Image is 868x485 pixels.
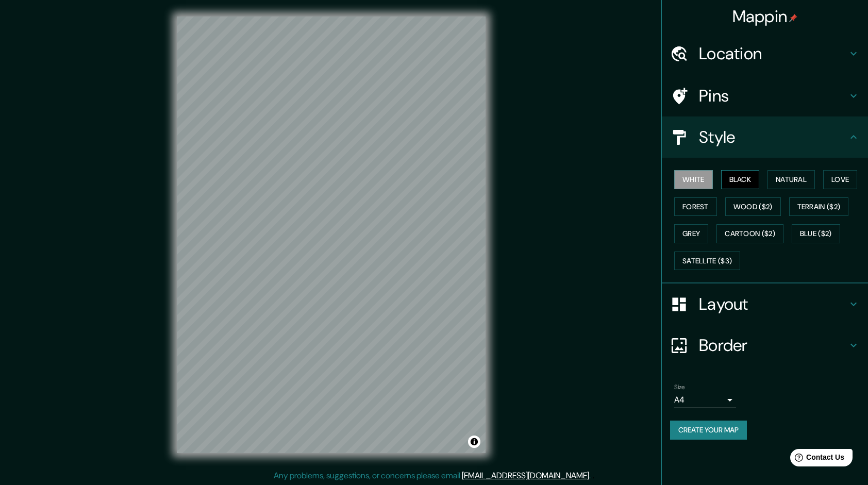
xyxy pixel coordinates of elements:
[274,470,591,482] p: Any problems, suggestions, or concerns please email .
[674,224,708,243] button: Grey
[592,470,594,482] div: .
[674,197,717,216] button: Forest
[591,470,592,482] div: .
[725,197,781,216] button: Wood ($2)
[789,197,849,216] button: Terrain ($2)
[732,6,798,27] h4: Mappin
[662,75,868,116] div: Pins
[462,470,589,481] a: [EMAIL_ADDRESS][DOMAIN_NAME]
[662,283,868,325] div: Layout
[699,43,847,64] h4: Location
[674,383,685,392] label: Size
[792,224,840,243] button: Blue ($2)
[662,33,868,74] div: Location
[177,16,486,453] canvas: Map
[468,436,480,448] button: Toggle attribution
[699,86,847,106] h4: Pins
[823,170,857,189] button: Love
[776,445,857,474] iframe: Help widget launcher
[721,170,760,189] button: Black
[674,392,736,408] div: A4
[767,170,815,189] button: Natural
[789,14,797,22] img: pin-icon.png
[716,224,783,243] button: Cartoon ($2)
[670,421,747,440] button: Create your map
[699,127,847,147] h4: Style
[662,325,868,366] div: Border
[674,170,713,189] button: White
[662,116,868,158] div: Style
[674,252,740,271] button: Satellite ($3)
[699,294,847,314] h4: Layout
[699,335,847,356] h4: Border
